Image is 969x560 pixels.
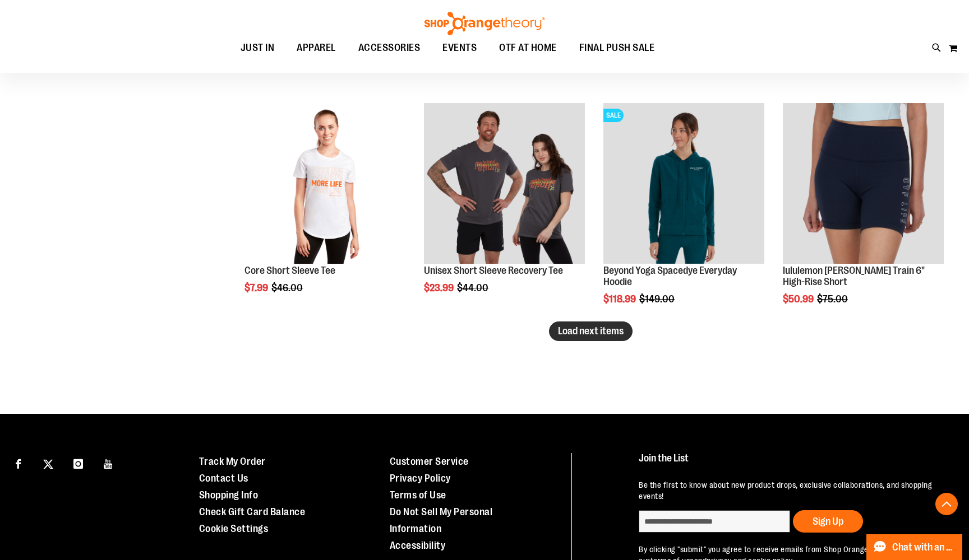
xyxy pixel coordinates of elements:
span: $149.00 [639,293,676,305]
a: Visit our X page [39,453,58,473]
span: $75.00 [817,293,850,305]
img: Shop Orangetheory [423,12,546,35]
div: product [598,97,770,333]
button: Sign Up [793,510,863,533]
a: Track My Order [199,456,266,467]
a: lululemon [PERSON_NAME] Train 6" High-Rise Short [783,265,924,287]
span: EVENTS [442,35,477,60]
a: Privacy Policy [390,473,451,484]
img: Twitter [43,459,53,469]
span: $23.99 [424,282,455,293]
span: OTF AT HOME [499,35,557,60]
a: Product image for Core Short Sleeve Tee [244,103,405,265]
a: Check Gift Card Balance [199,506,306,517]
a: Shopping Info [199,489,259,501]
span: JUST IN [241,35,275,60]
a: Product image for Unisex Short Sleeve Recovery Tee [424,103,585,265]
a: Terms of Use [390,489,446,501]
span: $118.99 [603,293,638,305]
img: Product image for Core Short Sleeve Tee [244,103,405,264]
a: Beyond Yoga Spacedye Everyday Hoodie [603,265,737,287]
button: Load next items [549,321,633,341]
span: $50.99 [783,293,815,305]
img: Product image for Beyond Yoga Spacedye Everyday Hoodie [603,103,764,264]
p: Be the first to know about new product drops, exclusive collaborations, and shopping events! [639,479,945,502]
a: Visit our Facebook page [8,453,28,473]
a: Core Short Sleeve Tee [244,265,335,276]
a: APPAREL [285,35,347,60]
span: APPAREL [297,35,336,60]
span: Chat with an Expert [892,542,956,553]
a: FINAL PUSH SALE [568,35,666,61]
a: OTF AT HOME [488,35,568,61]
span: SALE [603,109,624,122]
a: ACCESSORIES [347,35,432,61]
a: Unisex Short Sleeve Recovery Tee [424,265,563,276]
a: Accessibility [390,540,446,551]
a: Product image for Beyond Yoga Spacedye Everyday HoodieSALE [603,103,764,265]
input: enter email [639,510,790,533]
span: $44.00 [457,282,490,293]
a: Visit our Instagram page [68,453,88,473]
span: ACCESSORIES [358,35,421,60]
div: product [239,97,411,322]
span: Load next items [558,325,624,337]
img: Product image for Unisex Short Sleeve Recovery Tee [424,103,585,264]
span: $7.99 [244,282,270,293]
a: Visit our Youtube page [99,453,118,473]
a: Product image for lululemon Wunder Train 6" High-Rise Short [783,103,944,265]
button: Chat with an Expert [866,534,963,560]
div: product [418,97,590,322]
a: EVENTS [431,35,488,61]
a: Customer Service [390,456,469,467]
h4: Join the List [639,453,945,474]
span: $46.00 [271,282,304,293]
button: Back To Top [935,493,958,515]
a: Cookie Settings [199,523,269,534]
a: Contact Us [199,473,248,484]
a: Do Not Sell My Personal Information [390,506,493,534]
a: JUST IN [229,35,286,61]
span: Sign Up [813,516,843,527]
span: FINAL PUSH SALE [579,35,655,60]
img: Product image for lululemon Wunder Train 6" High-Rise Short [783,103,944,264]
div: product [777,97,949,333]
